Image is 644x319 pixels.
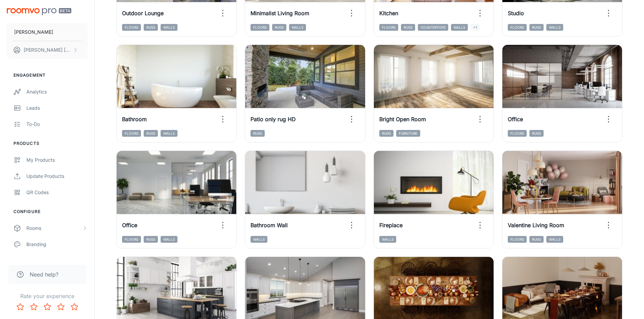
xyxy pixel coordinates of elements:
h6: Kitchen [379,9,398,17]
h6: Patio only rug HD [251,115,296,123]
div: Branding [26,241,88,248]
div: To-do [26,121,88,128]
span: Countertops [418,24,448,31]
span: Walls [451,24,468,31]
span: Rugs [379,130,393,137]
h6: Office [122,221,137,229]
span: +1 [471,24,480,31]
div: Update Products [26,172,88,180]
p: [PERSON_NAME] [14,28,53,36]
h6: Outdoor Lounge [122,9,164,17]
span: Floors [251,24,269,31]
span: Floors [508,236,527,243]
span: Rugs [251,130,265,137]
span: Furniture [396,130,420,137]
span: Floors [122,236,141,243]
span: Rugs [529,24,544,31]
span: Rugs [144,236,158,243]
span: Walls [546,24,563,31]
h6: Fireplace [379,221,403,229]
div: My Products [26,156,88,164]
span: Rugs [401,24,415,31]
span: Rugs [144,130,158,137]
span: Floors [508,24,527,31]
button: Rate 1 star [14,300,27,314]
div: QR Codes [26,189,88,196]
h6: Office [508,115,523,123]
img: Roomvo PRO Beta [7,8,71,15]
button: Rate 2 star [27,300,41,314]
span: Rugs [529,130,544,137]
button: [PERSON_NAME] [7,23,88,41]
div: Leads [26,104,88,112]
span: Need help? [30,270,58,278]
span: Rugs [144,24,158,31]
p: [PERSON_NAME] [PERSON_NAME] [24,46,71,54]
span: Rugs [272,24,286,31]
span: Walls [379,236,396,243]
h6: Bright Open Room [379,115,426,123]
span: Walls [161,24,177,31]
button: Rate 3 star [41,300,54,314]
span: Rugs [529,236,544,243]
span: Walls [546,236,563,243]
span: Floors [122,130,141,137]
h6: Bathroom [122,115,147,123]
button: [PERSON_NAME] [PERSON_NAME] [7,41,88,59]
div: Rooms [26,224,82,232]
h6: Minimalist Living Room [251,9,309,17]
div: Texts [26,257,88,264]
span: Floors [122,24,141,31]
div: Analytics [26,88,88,96]
button: Rate 4 star [54,300,68,314]
h6: Valentine Living Room [508,221,564,229]
span: Walls [161,130,177,137]
h6: Studio [508,9,524,17]
p: Rate your experience [5,292,89,300]
span: Walls [161,236,177,243]
span: Floors [379,24,398,31]
span: Walls [289,24,306,31]
span: Floors [508,130,527,137]
h6: Bathroom Wall [251,221,288,229]
span: Walls [251,236,267,243]
button: Rate 5 star [68,300,81,314]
